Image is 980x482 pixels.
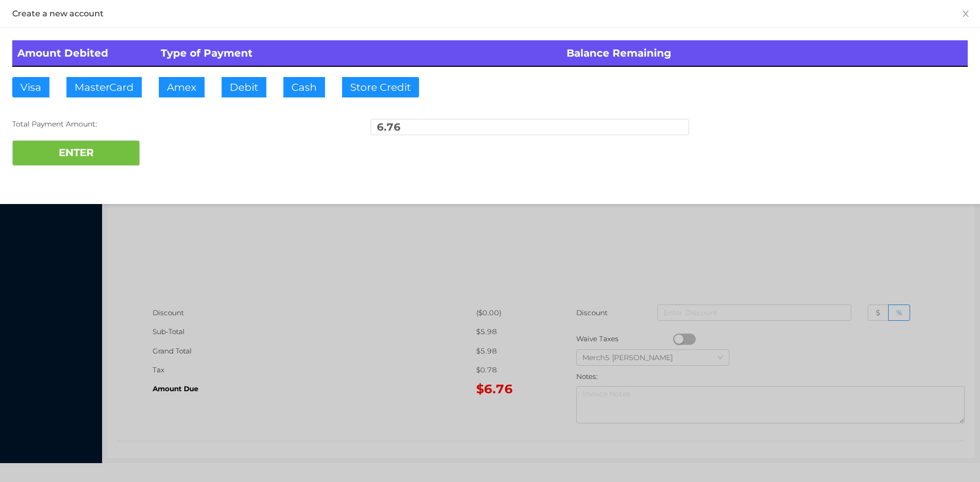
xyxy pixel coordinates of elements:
[561,40,968,66] th: Balance Remaining
[222,77,266,97] button: Debit
[12,140,140,166] button: ENTER
[12,40,156,66] th: Amount Debited
[962,10,970,18] i: icon: close
[12,119,331,130] div: Total Payment Amount:
[12,77,50,97] button: Visa
[66,77,142,97] button: MasterCard
[283,77,325,97] button: Cash
[156,40,562,66] th: Type of Payment
[159,77,205,97] button: Amex
[342,77,419,97] button: Store Credit
[12,8,968,19] div: Create a new account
